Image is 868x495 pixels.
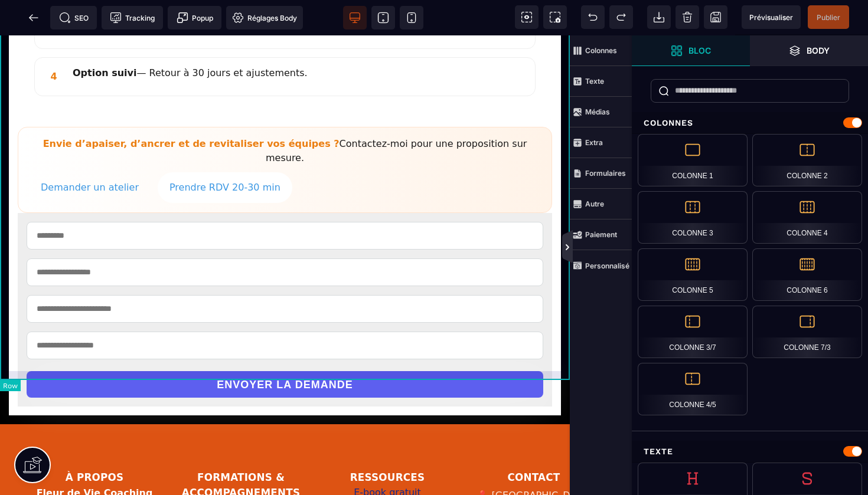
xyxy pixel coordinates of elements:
[343,6,367,29] span: Voir bureau
[750,35,868,66] span: Ouvrir les calques
[158,137,292,168] a: Prendre RDV 20-30 min
[817,13,840,22] span: Publier
[50,6,97,29] span: Métadata SEO
[585,169,626,178] strong: Formulaires
[638,248,748,301] div: Colonne 5
[168,6,221,29] span: Créer une alerte modale
[570,127,632,158] span: Extra
[742,5,801,29] span: Aperçu
[647,5,671,29] span: Importer
[632,230,644,265] span: Afficher les vues
[632,441,868,463] div: Texte
[226,6,303,29] span: Favicon
[543,5,567,29] span: Capture d'écran
[585,138,603,147] strong: Extra
[354,450,421,466] a: E-book gratuit
[73,31,308,52] div: — Retour à 30 jours et ajustements.
[59,12,89,24] span: SEO
[469,435,599,450] h3: Contact
[638,306,748,358] div: Colonne 3/7
[400,6,423,29] span: Voir mobile
[752,191,862,244] div: Colonne 4
[570,35,632,66] span: Colonnes
[581,5,605,29] span: Défaire
[752,134,862,186] div: Colonne 2
[37,452,153,478] strong: Fleur de Vie Coaching Santé
[30,435,159,450] h3: À propos
[570,97,632,127] span: Médias
[43,103,340,114] strong: Envie d’apaiser, d’ancrer et de revitaliser vos équipes ?
[371,6,395,29] span: Voir tablette
[749,13,793,22] span: Prévisualiser
[807,46,830,55] strong: Body
[632,35,750,66] span: Ouvrir les blocs
[609,5,633,29] span: Rétablir
[638,363,748,415] div: Colonne 4/5
[632,112,868,134] div: Colonnes
[232,12,297,24] span: Réglages Body
[704,5,727,29] span: Enregistrer
[808,5,849,29] span: Enregistrer le contenu
[638,134,748,186] div: Colonne 1
[752,248,862,301] div: Colonne 6
[570,219,632,250] span: Paiement
[43,31,64,52] div: 4
[585,107,610,116] strong: Médias
[177,12,213,24] span: Popup
[585,199,604,208] strong: Autre
[752,306,862,358] div: Colonne 7/3
[585,46,617,55] strong: Colonnes
[515,5,539,29] span: Voir les composants
[585,230,617,239] strong: Paiement
[570,66,632,97] span: Texte
[585,77,604,86] strong: Texte
[73,32,136,43] strong: Option suivi
[570,250,632,281] span: Personnalisé
[570,189,632,219] span: Autre
[585,261,629,270] strong: Personnalisé
[110,12,155,24] span: Tracking
[570,158,632,189] span: Formulaires
[29,137,151,168] a: Demander un atelier
[102,6,163,29] span: Code de suivi
[22,6,45,29] span: Retour
[638,191,748,244] div: Colonne 3
[322,435,452,450] h3: Ressources
[29,101,541,130] div: Contactez-moi pour une proposition sur mesure.
[176,435,306,464] h3: Formations & accompagnements
[676,5,699,29] span: Nettoyage
[27,336,543,362] button: ENVOYER LA DEMANDE
[688,46,711,55] strong: Bloc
